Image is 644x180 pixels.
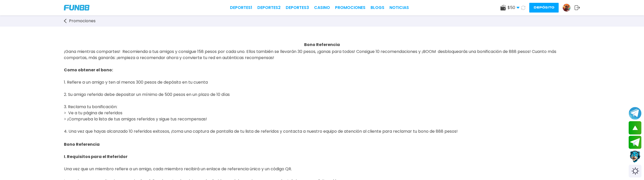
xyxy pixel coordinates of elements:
a: BLOGS [371,5,384,11]
img: Company Logo [64,5,89,10]
strong: Bono Referencia [304,42,340,48]
button: Join telegram [629,136,641,149]
button: scroll up [629,121,641,134]
strong: Bono Referencia [64,141,100,147]
img: Avatar [563,4,570,12]
a: Promociones [335,5,365,11]
a: Deportes2 [257,5,281,11]
strong: I. Requisitos para el Referidor [64,154,128,160]
button: Depósito [529,3,559,13]
button: Contact customer service [629,150,641,163]
span: ¡Gana mientras compartes! Recomienda a tus amigos y consigue 158 pesos por cada uno. Ellos tambié... [64,49,556,61]
a: Promociones [64,18,101,24]
strong: Como obtener el bono: [64,67,113,73]
a: Avatar [562,4,574,12]
span: Promociones [69,18,96,24]
a: Deportes3 [286,5,309,11]
a: Deportes1 [230,5,252,11]
button: Join telegram channel [629,107,641,120]
a: CASINO [314,5,330,11]
div: Switch theme [629,165,641,177]
span: $ 50 [508,5,520,11]
a: NOTICIAS [389,5,409,11]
